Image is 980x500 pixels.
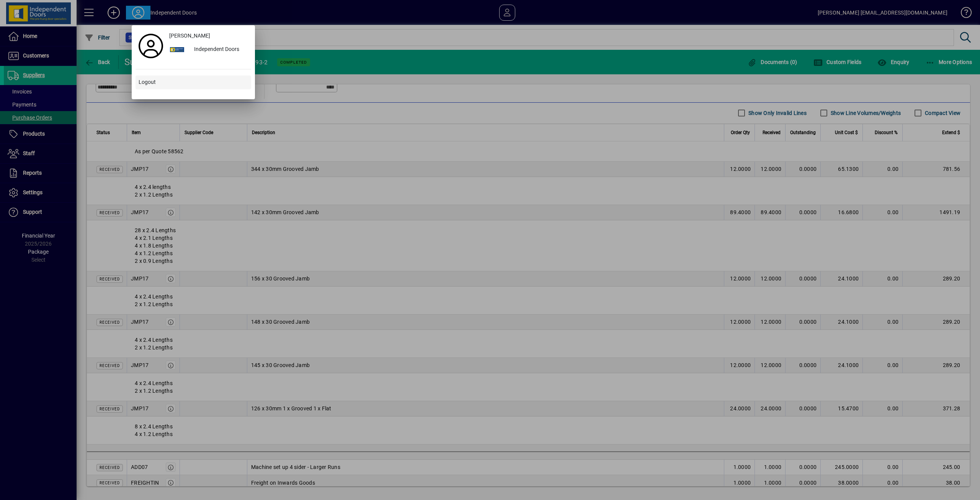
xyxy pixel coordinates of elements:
[166,43,251,57] button: Independent Doors
[169,32,210,40] span: [PERSON_NAME]
[139,78,156,86] span: Logout
[136,75,251,89] button: Logout
[136,39,166,53] a: Profile
[166,29,251,43] a: [PERSON_NAME]
[188,43,251,57] div: Independent Doors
